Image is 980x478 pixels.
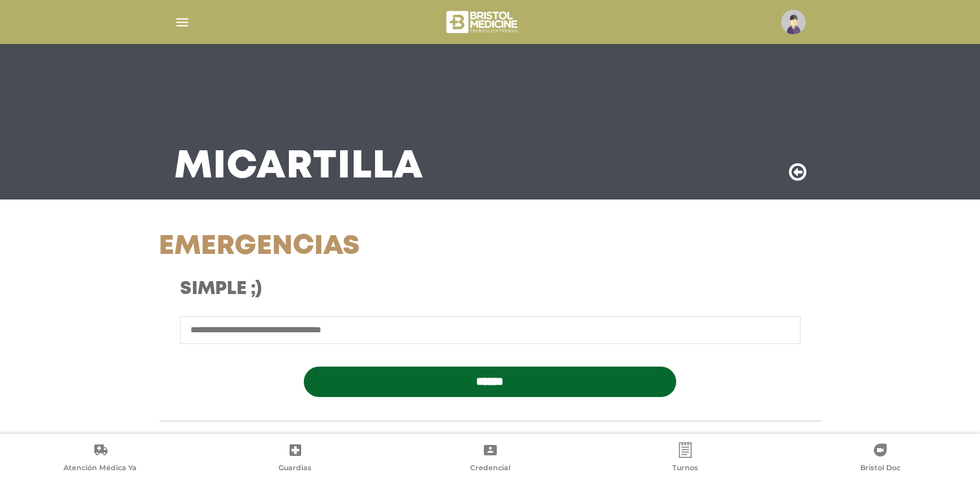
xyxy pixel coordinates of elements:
a: Guardias [198,442,393,475]
span: Guardias [279,463,312,475]
h3: Simple ;) [180,279,573,301]
span: Credencial [470,463,510,475]
a: Bristol Doc [782,442,977,475]
h1: Emergencias [159,231,595,263]
a: Credencial [393,442,587,475]
a: Turnos [587,442,782,475]
span: Turnos [672,463,698,475]
span: Bristol Doc [860,463,900,475]
img: Cober_menu-lines-white.svg [174,14,190,30]
span: Atención Médica Ya [63,463,137,475]
h3: Mi Cartilla [174,150,424,184]
a: Atención Médica Ya [3,442,198,475]
img: bristol-medicine-blanco.png [444,6,521,38]
img: profile-placeholder.svg [781,10,806,34]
